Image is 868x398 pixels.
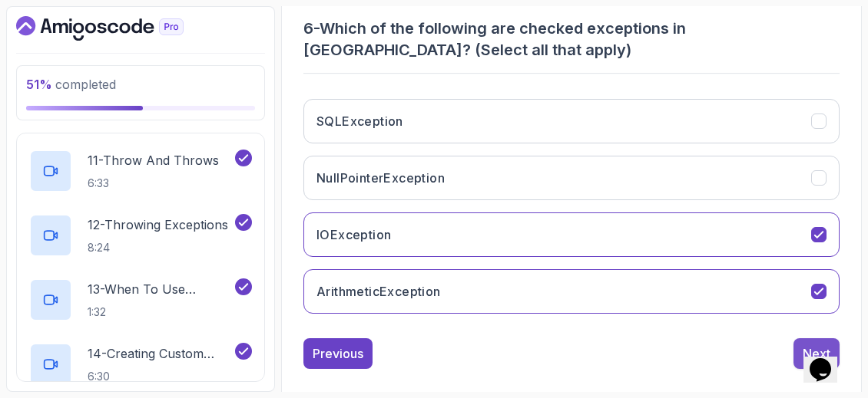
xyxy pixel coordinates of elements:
[29,278,252,321] button: 13-When To Use Checked Vs Unchecked Exeptions1:32
[88,304,232,320] p: 1:32
[793,338,840,369] button: Next
[316,169,445,187] h3: NullPointerException
[88,151,219,169] p: 11 - Throw And Throws
[303,18,840,61] h3: 6 - Which of the following are checked exceptions in [GEOGRAPHIC_DATA]? (Select all that apply)
[303,99,840,143] button: SQLException
[29,343,252,386] button: 14-Creating Custom Exceptions6:30
[316,112,403,130] h3: SQLException
[88,369,232,384] p: 6:30
[26,77,116,92] span: completed
[316,282,441,301] h3: ArithmeticException
[303,212,840,257] button: IOException
[88,215,228,234] p: 12 - Throwing Exceptions
[303,156,840,200] button: NullPointerException
[29,150,252,192] button: 11-Throw And Throws6:33
[16,16,219,41] a: Dashboard
[316,225,391,244] h3: IOException
[88,280,232,298] p: 13 - When To Use Checked Vs Unchecked Exeptions
[88,176,219,191] p: 6:33
[303,269,840,314] button: ArithmeticException
[88,344,232,363] p: 14 - Creating Custom Exceptions
[303,338,373,369] button: Previous
[803,337,853,383] iframe: chat widget
[313,344,363,363] div: Previous
[803,344,830,363] div: Next
[29,214,252,257] button: 12-Throwing Exceptions8:24
[26,77,52,92] span: 51 %
[88,240,228,255] p: 8:24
